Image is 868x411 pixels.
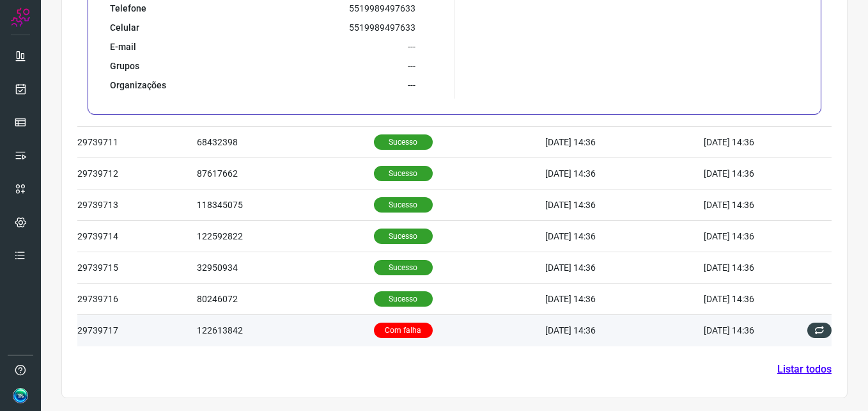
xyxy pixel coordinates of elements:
p: Sucesso [374,291,433,307]
td: [DATE] 14:36 [704,158,793,189]
td: [DATE] 14:36 [704,127,793,158]
p: --- [408,60,415,72]
td: 29739716 [77,284,197,315]
td: 29739712 [77,158,197,189]
a: Listar todos [777,362,832,377]
p: 5519989497633 [349,22,415,33]
td: 29739713 [77,189,197,221]
td: [DATE] 14:36 [704,315,793,346]
td: [DATE] 14:36 [545,158,704,189]
td: 29739717 [77,315,197,346]
td: [DATE] 14:36 [704,189,793,221]
img: Logo [11,8,30,27]
td: 29739715 [77,252,197,284]
img: d1faacb7788636816442e007acca7356.jpg [13,388,28,403]
p: Sucesso [374,229,433,244]
td: [DATE] 14:36 [545,284,704,315]
p: Telefone [110,3,146,14]
p: E-mail [110,41,136,52]
p: --- [408,41,415,52]
p: Sucesso [374,260,433,275]
td: 87617662 [197,158,374,189]
td: 80246072 [197,284,374,315]
p: Com falha [374,323,433,338]
td: [DATE] 14:36 [704,284,793,315]
td: [DATE] 14:36 [545,315,704,346]
td: [DATE] 14:36 [545,252,704,284]
td: 118345075 [197,189,374,221]
p: Celular [110,22,139,33]
p: --- [408,79,415,91]
td: 29739711 [77,127,197,158]
td: [DATE] 14:36 [704,221,793,252]
td: 122613842 [197,315,374,346]
p: Organizações [110,79,166,91]
td: 122592822 [197,221,374,252]
p: Sucesso [374,197,433,213]
td: [DATE] 14:36 [545,221,704,252]
td: 32950934 [197,252,374,284]
td: [DATE] 14:36 [545,189,704,221]
p: Sucesso [374,166,433,181]
td: 68432398 [197,127,374,158]
p: 5519989497633 [349,3,415,14]
td: 29739714 [77,221,197,252]
td: [DATE] 14:36 [704,252,793,284]
td: [DATE] 14:36 [545,127,704,158]
p: Sucesso [374,134,433,150]
p: Grupos [110,60,139,72]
